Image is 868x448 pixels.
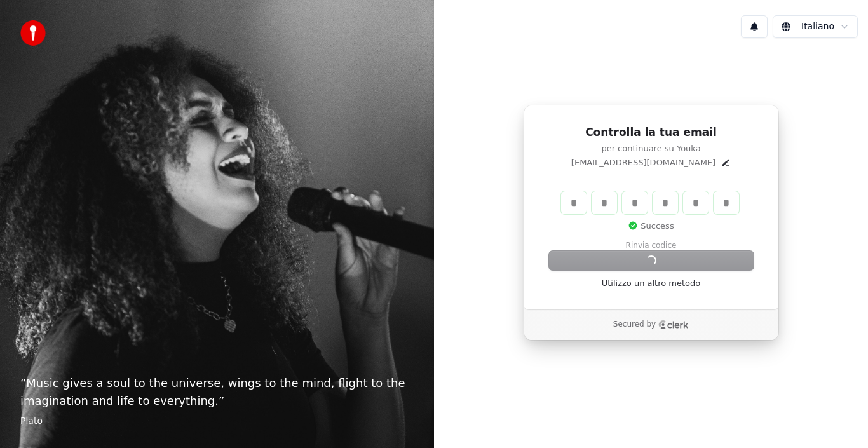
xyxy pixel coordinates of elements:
p: Secured by [613,320,656,330]
p: [EMAIL_ADDRESS][DOMAIN_NAME] [571,157,715,168]
p: per continuare su Youka [549,143,754,154]
a: Utilizzo un altro metodo [602,278,701,289]
img: youka [20,20,46,46]
h1: Controlla la tua email [549,125,754,140]
p: “ Music gives a soul to the universe, wings to the mind, flight to the imagination and life to ev... [20,374,414,410]
footer: Plato [20,415,414,428]
div: Verification code input [559,189,742,217]
button: Edit [721,158,731,168]
p: Success [628,221,674,232]
a: Clerk logo [658,320,689,329]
